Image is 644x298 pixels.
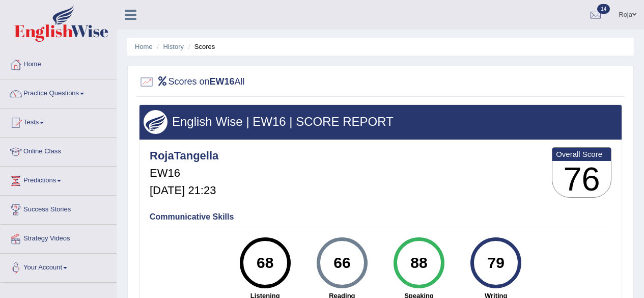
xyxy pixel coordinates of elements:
[246,241,284,284] div: 68
[1,167,117,192] a: Predictions
[135,43,153,50] a: Home
[1,225,117,250] a: Strategy Videos
[139,74,245,90] h2: Scores on All
[478,241,515,284] div: 79
[150,212,611,222] h4: Communicative Skills
[1,79,117,105] a: Practice Questions
[556,150,607,158] b: Overall Score
[1,254,117,279] a: Your Account
[210,76,235,87] b: EW16
[186,42,215,51] li: Scores
[150,184,218,197] h5: [DATE] 21:23
[1,109,117,134] a: Tests
[400,241,437,284] div: 88
[597,4,610,14] span: 14
[1,196,117,221] a: Success Stories
[323,241,360,284] div: 66
[163,43,184,50] a: History
[150,167,218,179] h5: EW16
[1,50,117,76] a: Home
[144,110,167,134] img: wings.png
[144,115,618,128] h3: English Wise | EW16 | SCORE REPORT
[552,161,611,198] h3: 76
[150,150,218,162] h4: RojaTangella
[1,138,117,163] a: Online Class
